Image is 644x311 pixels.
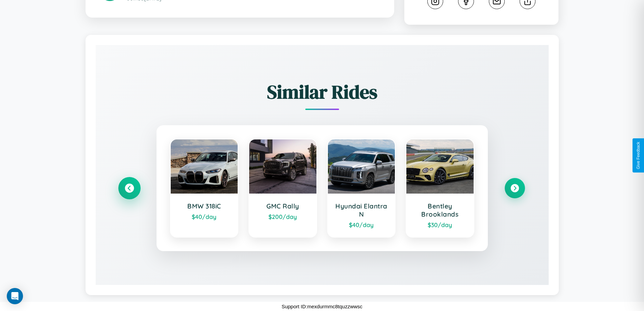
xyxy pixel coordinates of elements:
a: BMW 318iC$40/day [170,139,239,238]
div: Open Intercom Messenger [7,288,23,304]
div: Give Feedback [636,142,641,169]
a: Hyundai Elantra N$40/day [327,139,396,238]
h3: Hyundai Elantra N [335,202,388,218]
h3: BMW 318iC [177,202,231,210]
div: $ 30 /day [413,221,467,228]
div: $ 200 /day [256,213,310,220]
h3: GMC Rally [256,202,310,210]
a: GMC Rally$200/day [248,139,317,238]
a: Bentley Brooklands$30/day [406,139,474,238]
div: $ 40 /day [335,221,388,228]
h2: Similar Rides [119,79,525,105]
div: $ 40 /day [177,213,231,220]
p: Support ID: mexdurmmc8tquzzwwsc [282,302,362,311]
h3: Bentley Brooklands [413,202,467,218]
